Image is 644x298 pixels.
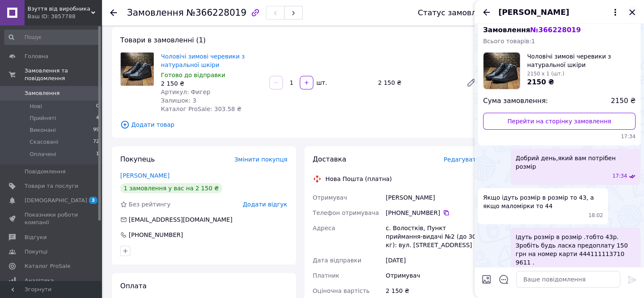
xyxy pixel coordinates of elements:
span: Оплата [120,282,146,290]
div: Нова Пошта (платна) [323,175,394,183]
span: Адреса [313,225,335,231]
span: Артикул: Фигер [161,89,210,95]
span: Ідуть розмір в розмір .тобто 43р. Зробіть будь ласка предоплату 150 грн на номер карти 4441111137... [516,233,636,267]
span: Аналітика [25,277,54,284]
span: № 366228019 [530,26,580,34]
span: Товари та послуги [25,182,78,190]
span: Добрий день,який вам потрібен розмір [516,154,636,171]
div: с. Волостків, Пункт приймання-видачі №2 (до 30 кг): вул. [STREET_ADDRESS] [384,220,481,253]
span: Готово до відправки [161,72,225,78]
a: Редагувати [463,74,480,91]
span: 4 [96,114,99,122]
span: 17:34 12.10.2025 [612,173,627,180]
div: шт. [314,78,328,87]
span: Відгуки [25,234,47,241]
a: Чоловічі зимові черевики з натуральної шкіри [161,53,245,68]
div: Отримувач [384,268,481,283]
div: Ваш ID: 3857788 [28,13,102,20]
button: Відкрити шаблони відповідей [498,274,509,285]
div: [PERSON_NAME] [384,190,481,205]
span: Дата відправки [313,257,362,264]
span: Оціночна вартість [313,287,370,294]
img: Чоловічі зимові черевики з натуральної шкіри [121,53,154,86]
span: Виконані [30,126,56,134]
span: 2150 ₴ [611,96,636,106]
button: Назад [481,7,492,17]
a: [PERSON_NAME] [120,172,169,179]
span: Покупець [120,155,155,163]
span: №366228019 [186,8,246,18]
img: 5064691679_w100_h100_muzhskie-zimnie-botinki.jpg [484,53,520,89]
span: Оплачені [30,150,56,158]
span: [PERSON_NAME] [498,7,569,18]
div: Повернутися назад [110,8,117,17]
span: Без рейтингу [129,201,171,208]
span: Доставка [313,155,346,163]
span: Редагувати [444,156,480,163]
span: Змінити покупця [235,156,287,163]
span: Телефон отримувача [313,209,379,216]
span: Нові [30,103,42,110]
span: 99 [93,126,99,134]
span: Замовлення та повідомлення [25,67,102,82]
span: Чоловічі зимові черевики з натуральної шкіри [527,52,636,69]
div: 1 замовлення у вас на 2 150 ₴ [120,183,222,193]
span: Сума замовлення: [483,96,548,106]
span: Показники роботи компанії [25,211,78,226]
div: [PHONE_NUMBER] [128,231,184,239]
span: Всього товарів: 1 [483,38,535,45]
span: Залишок: 3 [161,97,196,104]
span: 0 [96,103,99,110]
span: Замовлення [25,89,60,97]
div: Статус замовлення [418,8,496,17]
span: Замовлення [483,26,581,34]
span: [DEMOGRAPHIC_DATA] [25,197,87,204]
button: Закрити [627,7,637,17]
span: Головна [25,53,48,60]
span: Покупці [25,248,47,256]
span: Каталог ProSale [25,262,70,270]
input: Пошук [4,30,100,45]
span: Додати відгук [243,201,287,208]
span: Платник [313,272,340,279]
span: Замовлення [127,8,184,18]
span: 18:02 12.10.2025 [589,212,603,219]
button: [PERSON_NAME] [498,7,620,18]
span: Повідомлення [25,168,66,175]
span: 1 [96,150,99,158]
span: Додати товар [120,120,480,129]
span: 2150 x 1 (шт.) [527,71,564,77]
span: 2150 ₴ [527,78,554,86]
span: Скасовані [30,138,58,146]
span: Прийняті [30,114,56,122]
span: 72 [93,138,99,146]
span: 17:34 12.10.2025 [483,133,636,140]
div: 2 150 ₴ [161,79,263,88]
span: [EMAIL_ADDRESS][DOMAIN_NAME] [129,216,232,223]
div: [DATE] [384,253,481,268]
span: Взуття від виробника [28,5,91,13]
a: Перейти на сторінку замовлення [483,113,636,130]
div: [PHONE_NUMBER] [386,209,480,217]
span: Каталог ProSale: 303.58 ₴ [161,106,241,112]
span: Якщо ідуть розмір в розмір то 43, а якщо маломірки то 44 [483,193,603,210]
span: Отримувач [313,194,347,201]
div: 2 150 ₴ [375,77,459,89]
span: 3 [89,197,97,204]
span: Товари в замовленні (1) [120,36,206,44]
